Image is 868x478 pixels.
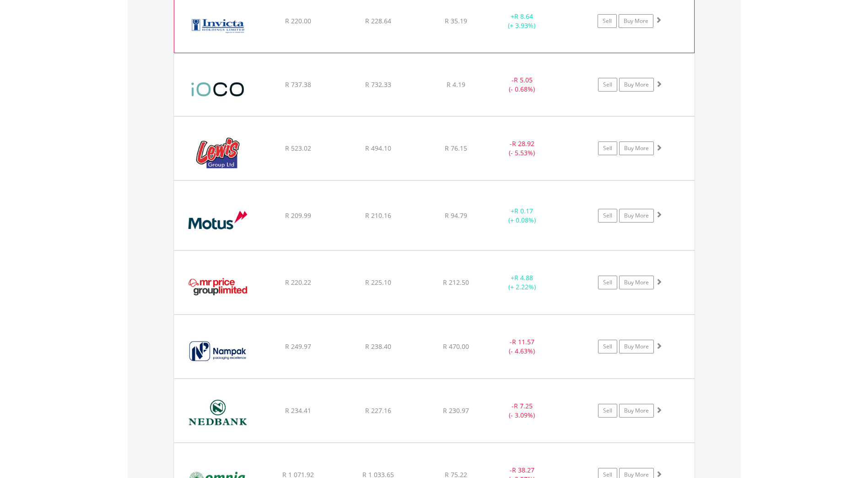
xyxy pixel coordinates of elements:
div: + (+ 3.93%) [487,12,556,30]
img: EQU.ZA.NED.png [178,391,257,440]
span: R 220.00 [285,16,311,25]
span: R 470.00 [443,342,469,351]
span: R 234.41 [285,406,311,415]
span: R 737.38 [285,80,311,89]
span: R 523.02 [285,144,311,152]
a: Buy More [619,78,654,92]
span: R 209.99 [285,211,311,220]
span: R 212.50 [443,278,469,287]
span: R 28.92 [512,139,534,148]
div: - (- 4.63%) [488,337,557,356]
span: R 35.19 [445,16,467,25]
img: EQU.ZA.IVT.png [179,1,258,50]
img: EQU.ZA.IOC.png [178,65,257,114]
a: Buy More [619,209,654,223]
span: R 5.05 [514,76,533,84]
span: R 7.25 [514,402,533,410]
span: R 494.10 [365,144,391,152]
span: R 225.10 [365,278,391,287]
span: R 230.97 [443,406,469,415]
a: Sell [598,340,617,353]
img: EQU.ZA.MRP.png [178,262,257,312]
div: - (- 0.68%) [488,76,557,94]
span: R 227.16 [365,406,391,415]
span: R 4.19 [447,80,465,89]
span: R 4.88 [514,273,533,282]
img: EQU.ZA.MTH.png [178,192,257,247]
div: - (- 5.53%) [488,139,557,158]
a: Buy More [619,340,654,353]
span: R 38.27 [512,466,534,474]
a: Sell [598,141,617,155]
span: R 94.79 [445,211,467,220]
img: EQU.ZA.LEW.png [178,128,257,178]
div: + (+ 2.22%) [488,273,557,292]
span: R 8.64 [514,12,533,21]
span: R 11.57 [512,337,534,346]
span: R 249.97 [285,342,311,351]
span: R 210.16 [365,211,391,220]
a: Sell [598,78,617,92]
a: Sell [598,209,617,223]
span: R 76.15 [445,144,467,152]
span: R 228.64 [365,16,391,25]
span: R 238.40 [365,342,391,351]
span: R 0.17 [514,206,533,215]
div: - (- 3.09%) [488,402,557,420]
a: Buy More [619,404,654,418]
a: Sell [598,404,617,418]
img: EQU.ZA.NPK.png [178,326,257,376]
a: Sell [598,276,617,289]
div: + (+ 0.08%) [488,206,557,225]
a: Buy More [619,141,654,155]
a: Buy More [619,14,653,28]
a: Buy More [619,276,654,289]
span: R 732.33 [365,80,391,89]
a: Sell [598,14,617,28]
span: R 220.22 [285,278,311,287]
